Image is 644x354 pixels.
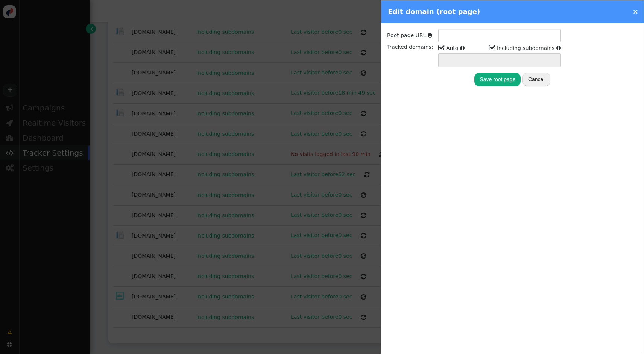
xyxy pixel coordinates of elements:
td: Root page URL: [387,29,437,42]
span:  [428,33,432,38]
td: Tracked domains: [387,43,437,67]
a: × [633,8,638,15]
span:  [460,45,465,51]
span:  [438,43,445,53]
button: Cancel [522,73,550,86]
label: Including subdomains [489,45,554,51]
button: Save root page [474,73,521,86]
span:  [489,43,496,53]
label: Auto [438,45,459,51]
span:  [556,45,561,51]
